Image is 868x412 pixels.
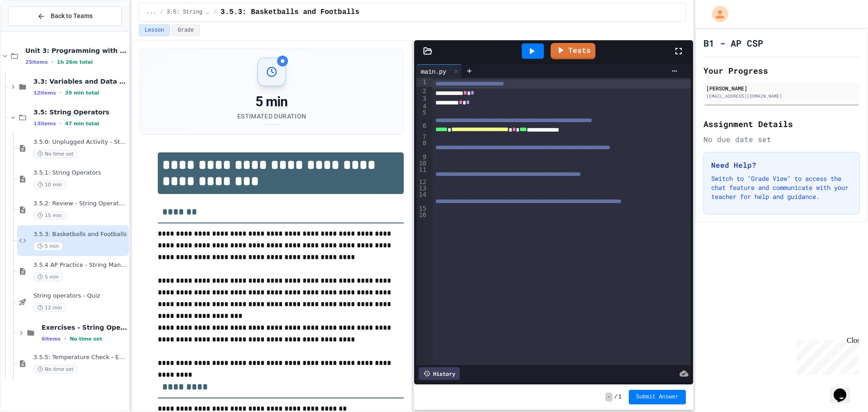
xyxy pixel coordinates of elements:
iframe: chat widget [830,376,859,403]
span: 13 items [33,121,56,127]
div: 5 min [237,94,306,110]
span: No time set [33,150,78,158]
div: 7 [416,133,428,139]
div: 3 [416,95,428,102]
span: 12 min [33,303,66,312]
span: 3.5.0: Unplugged Activity - String Operators [33,138,127,146]
div: 13 [416,184,428,190]
span: Back to Teams [51,11,93,21]
span: 12 items [33,90,56,96]
span: 3.5.5: Temperature Check - Exit Ticket [33,354,127,361]
h3: Need Help? [711,160,852,170]
span: 3.5.4 AP Practice - String Manipulation [33,261,127,269]
span: 47 min total [65,121,99,127]
div: 1 [416,78,428,87]
div: [EMAIL_ADDRESS][DOMAIN_NAME] [706,93,857,99]
button: Grade [172,24,200,36]
span: 3.5.1: String Operators [33,169,127,177]
div: 11 [416,166,428,178]
span: Submit Answer [636,393,679,401]
span: 1 [618,393,622,401]
div: Chat with us now!Close [4,4,62,57]
div: No due date set [703,134,860,145]
span: / [214,9,217,16]
span: / [614,393,618,401]
button: Lesson [139,24,170,36]
span: 5 min [33,273,63,281]
div: 15 [416,204,428,211]
div: [PERSON_NAME] [706,84,857,92]
p: Switch to "Grade View" to access the chat feature and communicate with your teacher for help and ... [711,174,852,201]
h2: Assignment Details [703,118,860,130]
div: 12 [416,178,428,184]
span: - [605,393,612,402]
span: 39 min total [65,90,99,96]
span: 1h 26m total [57,59,93,65]
span: 15 min [33,211,66,220]
span: 25 items [25,59,48,65]
span: No time set [33,365,78,374]
div: 4 [416,102,428,109]
span: 3.5: String Operators [33,108,127,116]
span: No time set [70,336,102,342]
span: 10 min [33,180,66,189]
span: 3.5.2: Review - String Operators [33,200,127,208]
div: 6 [416,122,428,133]
div: Estimated Duration [237,112,306,121]
div: 8 [416,139,428,152]
span: / [160,9,163,16]
div: My Account [703,4,731,24]
span: ... [146,9,156,16]
span: 3.3: Variables and Data Types [33,77,127,85]
span: 5 min [33,242,63,251]
div: 9 [416,153,428,159]
span: Unit 3: Programming with Python [25,47,127,55]
a: Tests [551,43,595,59]
button: Submit Answer [629,390,686,404]
div: main.py [416,64,462,78]
div: main.py [416,66,451,76]
div: 2 [416,87,428,95]
span: 3.5.3: Basketballs and Footballs [33,231,127,238]
span: String operators - Quiz [33,292,127,300]
span: Exercises - String Operators [42,323,127,331]
h2: Your Progress [703,64,860,77]
div: 5 [416,109,428,122]
span: 3.5.3: Basketballs and Footballs [221,7,359,18]
span: • [64,335,66,342]
div: 14 [416,190,428,204]
div: 10 [416,159,428,166]
iframe: chat widget [793,336,859,375]
h1: B1 - AP CSP [703,37,763,49]
div: History [419,367,460,380]
button: Back to Teams [8,6,122,26]
span: • [60,120,61,127]
span: 3.5: String Operators [167,9,210,16]
span: 6 items [42,336,61,342]
span: • [52,58,53,66]
div: 16 [416,211,428,217]
span: • [60,89,61,96]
